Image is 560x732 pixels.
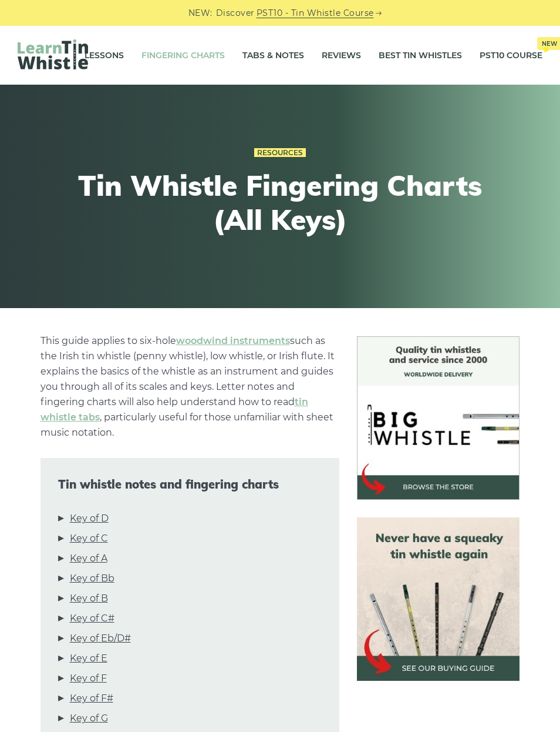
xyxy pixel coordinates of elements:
[254,148,306,158] a: Resources
[357,336,520,500] img: BigWhistle Tin Whistle Store
[322,41,361,70] a: Reviews
[480,41,542,70] a: PST10 CourseNew
[70,511,109,526] a: Key of D
[70,671,107,686] a: Key of F
[357,517,520,681] img: tin whistle buying guide
[85,41,124,70] a: Lessons
[70,631,131,646] a: Key of Eb/D#
[70,591,108,606] a: Key of B
[70,551,107,566] a: Key of A
[141,41,225,70] a: Fingering Charts
[379,41,462,70] a: Best Tin Whistles
[58,477,322,492] span: Tin whistle notes and fingering charts
[70,691,113,706] a: Key of F#
[242,41,304,70] a: Tabs & Notes
[18,39,88,69] img: LearnTinWhistle.com
[70,571,114,586] a: Key of Bb
[64,169,496,236] h1: Tin Whistle Fingering Charts (All Keys)
[70,651,107,666] a: Key of E
[70,711,108,726] a: Key of G
[70,531,108,546] a: Key of C
[70,611,114,626] a: Key of C#
[41,333,339,440] p: This guide applies to six-hole such as the Irish tin whistle (penny whistle), low whistle, or Iri...
[176,335,290,346] a: woodwind instruments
